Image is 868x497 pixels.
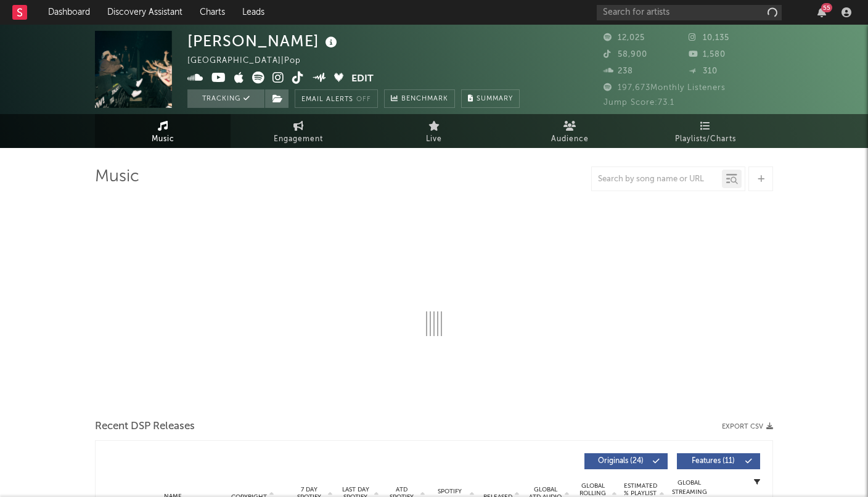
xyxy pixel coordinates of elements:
div: 55 [821,3,832,12]
button: Export CSV [722,423,773,430]
span: Playlists/Charts [675,132,736,147]
button: Summary [461,89,520,108]
span: Jump Score: 73.1 [604,99,674,107]
span: Recent DSP Releases [95,419,195,434]
span: Engagement [274,132,323,147]
a: Live [366,114,502,148]
a: Engagement [231,114,366,148]
span: Originals ( 24 ) [592,458,649,465]
button: Edit [351,72,374,87]
div: [GEOGRAPHIC_DATA] | Pop [187,54,315,68]
span: 58,900 [604,51,647,59]
span: 238 [604,67,633,75]
input: Search by song name or URL [592,175,722,184]
button: Features(11) [677,453,760,469]
button: Tracking [187,89,264,108]
a: Benchmark [384,89,455,108]
button: Email AlertsOff [295,89,378,108]
span: Features ( 11 ) [685,458,742,465]
button: 55 [817,7,826,17]
span: 12,025 [604,34,645,42]
span: 310 [689,67,718,75]
input: Search for artists [597,5,782,20]
span: Summary [477,96,513,102]
span: Live [426,132,442,147]
span: 197,673 Monthly Listeners [604,84,726,92]
em: Off [356,96,371,103]
a: Music [95,114,231,148]
button: Originals(24) [584,453,668,469]
div: [PERSON_NAME] [187,31,340,51]
span: Audience [551,132,589,147]
a: Audience [502,114,637,148]
span: Music [152,132,174,147]
a: Playlists/Charts [637,114,773,148]
span: 10,135 [689,34,729,42]
span: Benchmark [401,92,448,107]
span: 1,580 [689,51,726,59]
